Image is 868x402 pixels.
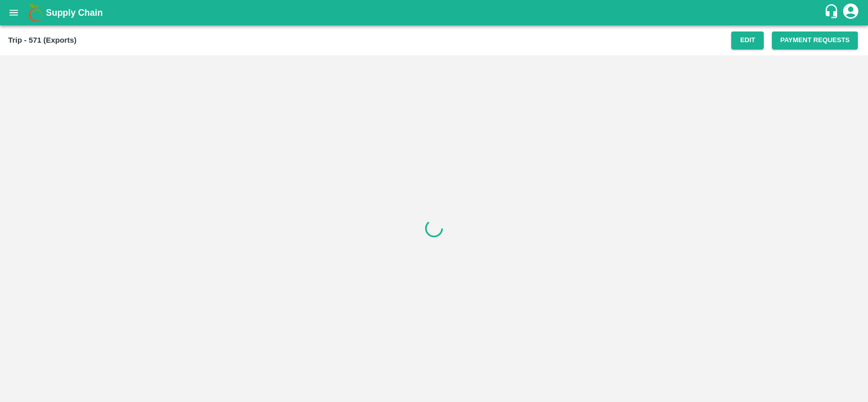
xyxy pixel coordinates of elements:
[842,2,860,23] div: account of current user
[46,8,103,18] b: Supply Chain
[2,1,25,24] button: open drawer
[731,32,764,49] button: Edit
[8,36,76,44] b: Trip - 571 (Exports)
[46,6,824,20] a: Supply Chain
[772,32,858,49] button: Payment Requests
[25,3,46,23] img: logo
[824,4,842,22] div: customer-support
